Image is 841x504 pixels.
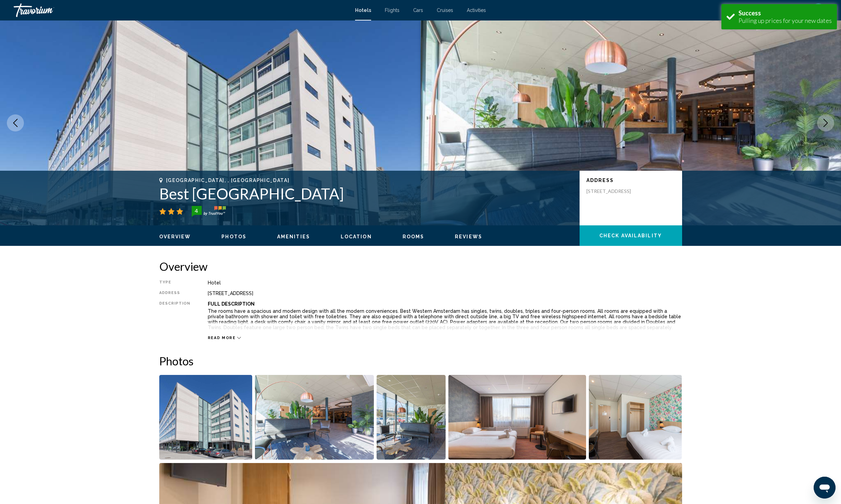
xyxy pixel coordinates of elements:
div: Hotel [208,280,682,285]
button: User Menu [810,3,827,17]
button: Overview [159,234,191,240]
h2: Photos [159,354,682,368]
button: Open full-screen image slider [448,375,586,460]
button: Open full-screen image slider [589,375,682,460]
button: Open full-screen image slider [377,375,446,460]
span: [GEOGRAPHIC_DATA], , [GEOGRAPHIC_DATA] [166,178,290,183]
button: Amenities [277,234,310,240]
div: Description [159,301,191,332]
span: Read more [208,336,236,340]
span: Check Availability [599,233,662,239]
a: Hotels [355,8,371,13]
img: trustyou-badge-hor.svg [192,206,226,217]
span: Photos [221,234,246,239]
button: Next image [817,114,834,131]
b: Full Description [208,301,255,307]
p: Address [586,178,675,183]
button: Previous image [7,114,24,131]
a: Flights [385,8,399,13]
button: Rooms [403,234,424,240]
div: Success [738,9,832,17]
button: Check Availability [580,225,682,246]
iframe: Button to launch messaging window [814,477,836,499]
a: Activities [467,8,486,13]
span: Overview [159,234,191,239]
span: Rooms [403,234,424,239]
span: Amenities [277,234,310,239]
a: Travorium [14,3,348,17]
button: Photos [221,234,246,240]
button: Read more [208,335,241,340]
div: [STREET_ADDRESS] [208,291,682,296]
div: Type [159,280,191,285]
a: Cruises [437,8,453,13]
span: Reviews [455,234,482,239]
button: Location [341,234,372,240]
div: 4 [190,207,203,215]
p: The rooms have a spacious and modern design with all the modern conveniences. Best Western Amster... [208,308,682,330]
button: Open full-screen image slider [159,375,253,460]
p: [STREET_ADDRESS] [586,188,641,194]
h2: Overview [159,260,682,273]
h1: Best [GEOGRAPHIC_DATA] [159,185,573,202]
button: Reviews [455,234,482,240]
a: Cars [413,8,423,13]
button: Open full-screen image slider [255,375,374,460]
div: Address [159,291,191,296]
span: Location [341,234,372,239]
div: Pulling up prices for your new dates [738,17,832,24]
